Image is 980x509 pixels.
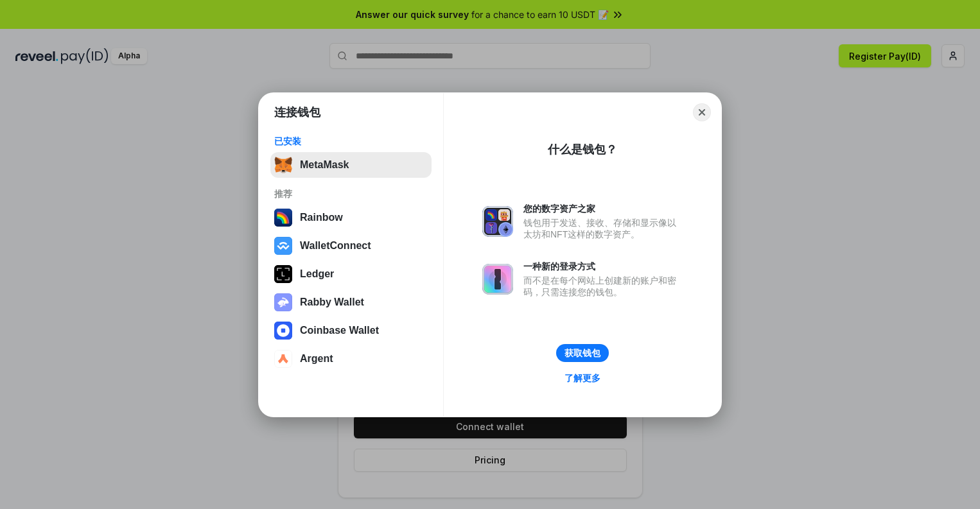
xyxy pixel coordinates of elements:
div: WalletConnect [300,240,371,252]
img: svg+xml,%3Csvg%20width%3D%2228%22%20height%3D%2228%22%20viewBox%3D%220%200%2028%2028%22%20fill%3D... [274,322,292,340]
button: 获取钱包 [556,344,609,362]
button: Ledger [270,261,432,287]
button: Argent [270,346,432,372]
div: 了解更多 [564,372,600,384]
h1: 连接钱包 [274,105,320,120]
div: 您的数字资产之家 [523,203,683,214]
button: WalletConnect [270,233,432,259]
div: Rainbow [300,212,343,223]
button: MetaMask [270,152,432,178]
img: svg+xml,%3Csvg%20width%3D%22120%22%20height%3D%22120%22%20viewBox%3D%220%200%20120%20120%22%20fil... [274,209,292,227]
a: 了解更多 [557,370,608,386]
div: 而不是在每个网站上创建新的账户和密码，只需连接您的钱包。 [523,275,683,298]
button: Rabby Wallet [270,289,432,315]
div: MetaMask [300,159,349,171]
div: 已安装 [274,135,428,147]
div: 钱包用于发送、接收、存储和显示像以太坊和NFT这样的数字资产。 [523,217,683,240]
div: 一种新的登录方式 [523,261,683,272]
button: Rainbow [270,205,432,230]
div: Rabby Wallet [300,297,364,308]
img: svg+xml,%3Csvg%20width%3D%2228%22%20height%3D%2228%22%20viewBox%3D%220%200%2028%2028%22%20fill%3D... [274,237,292,255]
img: svg+xml,%3Csvg%20xmlns%3D%22http%3A%2F%2Fwww.w3.org%2F2000%2Fsvg%22%20fill%3D%22none%22%20viewBox... [482,206,513,237]
img: svg+xml,%3Csvg%20xmlns%3D%22http%3A%2F%2Fwww.w3.org%2F2000%2Fsvg%22%20width%3D%2228%22%20height%3... [274,265,292,283]
img: svg+xml,%3Csvg%20xmlns%3D%22http%3A%2F%2Fwww.w3.org%2F2000%2Fsvg%22%20fill%3D%22none%22%20viewBox... [274,293,292,311]
div: 获取钱包 [564,347,600,359]
img: svg+xml,%3Csvg%20fill%3D%22none%22%20height%3D%2233%22%20viewBox%3D%220%200%2035%2033%22%20width%... [274,156,292,174]
button: Coinbase Wallet [270,318,432,343]
div: Argent [300,353,333,365]
div: Coinbase Wallet [300,325,379,336]
div: 什么是钱包？ [548,142,617,157]
div: 推荐 [274,188,428,200]
button: Close [693,103,711,121]
img: svg+xml,%3Csvg%20width%3D%2228%22%20height%3D%2228%22%20viewBox%3D%220%200%2028%2028%22%20fill%3D... [274,350,292,368]
div: Ledger [300,268,334,280]
img: svg+xml,%3Csvg%20xmlns%3D%22http%3A%2F%2Fwww.w3.org%2F2000%2Fsvg%22%20fill%3D%22none%22%20viewBox... [482,264,513,295]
